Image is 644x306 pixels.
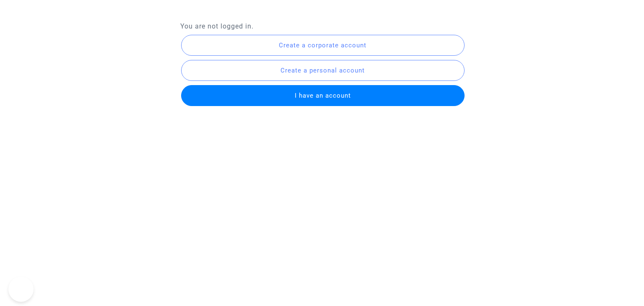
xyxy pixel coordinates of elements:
[181,85,465,106] button: I have an account
[295,92,351,99] span: I have an account
[181,60,465,81] button: Create a personal account
[180,21,464,31] p: You are not logged in.
[8,277,34,302] iframe: Help Scout Beacon - Open
[279,41,366,49] span: Create a corporate account
[181,35,465,56] button: Create a corporate account
[180,66,465,74] a: Create a personal account
[280,67,365,74] span: Create a personal account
